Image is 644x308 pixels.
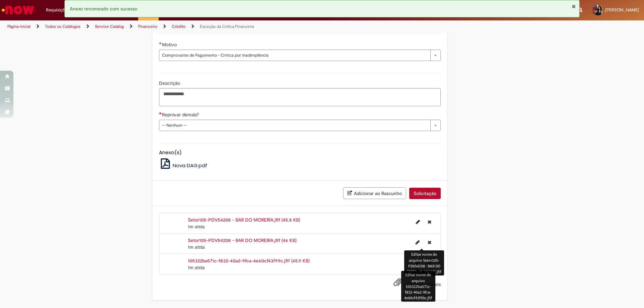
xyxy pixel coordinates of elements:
button: Fechar Notificação [572,4,576,9]
div: Editar nome de arquivo 105322ba571c-f832-40a2-9fca-4e60cf43f99c.jfif [401,271,435,302]
a: Setor105-PDV54208 - BAR DO MOREIRA.jfif (46 KB) [188,237,297,243]
span: Nova DAG.pdf [173,162,207,169]
h5: Anexo(s) [159,150,441,156]
button: Excluir Setor105-PDV54208 - BAR DO MOREIRA.jfif [424,237,435,248]
span: 1m atrás [188,264,205,270]
span: Anexo renomeado com sucesso [70,6,137,12]
span: [PERSON_NAME] [605,7,639,13]
button: Excluir Setor105-PDV54208 - BAR DO MOREIRA.jfif [424,217,435,227]
a: Crédito [172,24,185,29]
ul: Trilhas de página [5,20,424,33]
a: 105322ba571c-f832-40a2-9fca-4e60cf43f99c.jfif (45.9 KB) [188,258,310,264]
time: 30/09/2025 15:27:05 [188,224,205,230]
div: Editar nome de arquivo Setor105-PDV54208 - BAR DO [PERSON_NAME].jfif [404,250,444,275]
a: Exceção da Crítica Financeira [200,24,254,29]
span: Obrigatório Preenchido [159,42,162,45]
button: Adicionar ao Rascunho [343,187,406,199]
span: Necessários [159,112,162,115]
a: Página inicial [7,24,31,29]
a: Setor105-PDV54208 - BAR DO MOREIRA.jfif (45.8 KB) [188,217,300,223]
a: Nova DAG.pdf [159,162,208,169]
span: 1m atrás [188,244,205,250]
span: Descrição [159,80,181,86]
span: Motivo [162,42,178,48]
a: Service Catalog [95,24,124,29]
button: Adicionar anexos [392,276,404,292]
img: ServiceNow [1,3,35,17]
span: Reprovar demais? [162,112,200,118]
span: 1m atrás [188,224,205,230]
span: -- Nenhum -- [162,120,427,131]
button: Solicitação [409,188,441,199]
time: 30/09/2025 15:27:04 [188,264,205,270]
a: Financeiro [138,24,157,29]
a: Todos os Catálogos [45,24,80,29]
button: Editar nome de arquivo Setor105-PDV54208 - BAR DO MOREIRA.jfif [412,237,424,248]
span: Requisições [46,7,69,13]
textarea: Descrição [159,88,441,106]
time: 30/09/2025 15:27:05 [188,244,205,250]
button: Editar nome de arquivo Setor105-PDV54208 - BAR DO MOREIRA.jfif [412,217,424,227]
span: Comprovante de Pagamento - Crítica por Inadimplência [162,50,427,61]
